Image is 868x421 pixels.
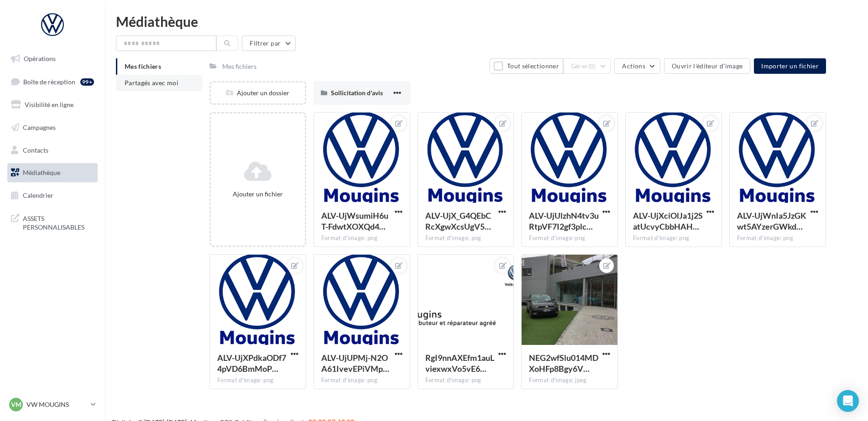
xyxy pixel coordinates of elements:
a: VM VW MOUGINS [7,396,98,413]
span: Médiathèque [23,169,60,176]
span: Calendrier [23,191,53,199]
a: Visibilité en ligne [5,95,99,114]
div: Format d'image: png [321,234,403,242]
button: Tout sélectionner [490,58,563,74]
a: Campagnes [5,118,99,137]
span: ALV-UjUlzhN4tv3uRtpVF7I2gf3plc5_lr9Mbe67hbeZ0cIOt5l7phYq [529,210,599,231]
span: Boîte de réception [23,77,75,85]
button: Actions [614,58,660,74]
p: VW MOUGINS [26,400,87,409]
button: Filtrer par [242,36,296,51]
div: Ajouter un fichier [214,190,301,199]
button: Gérer(0) [563,58,611,74]
span: Sollicitation d'avis [331,89,383,97]
span: Mes fichiers [125,62,161,70]
span: Contacts [23,146,48,154]
a: Contacts [5,141,99,160]
span: Actions [622,62,645,70]
button: Importer un fichier [754,58,826,74]
div: Ajouter un dossier [211,88,305,98]
span: NEG2wfSlu014MDXoHFp8Bgy6Vx-AyJ_QokFRUU6zQIjUCr8J2oQUpgtZgHsz0gsmstFWJ1JgaJi6LBc-Hw=s0 [529,353,598,374]
div: Open Intercom Messenger [837,390,859,412]
a: Médiathèque [5,163,99,182]
span: VM [11,400,21,409]
div: Format d'image: png [425,234,507,242]
div: Format d'image: png [217,376,298,385]
span: Importer un fichier [761,62,819,70]
div: Mes fichiers [222,62,256,71]
a: Calendrier [5,186,99,205]
a: Boîte de réception99+ [5,72,99,92]
span: ALV-UjWsumiH6uT-FdwtXOXQd4GINIdGgrVzZglHKeGDUb9thA0r6mH9 [321,210,388,231]
div: 99+ [80,78,94,86]
span: Campagnes [23,123,56,131]
div: Format d'image: png [737,234,818,242]
span: Visibilité en ligne [25,101,73,108]
span: (0) [588,62,596,70]
div: Format d'image: png [321,376,403,385]
button: Ouvrir l'éditeur d'image [664,58,750,74]
div: Format d'image: png [425,376,507,385]
span: ALV-UjWnIa5JzGKwt5AYzerGWkdRQgnCsW_YALiEtOnFCLj8YAlbjrbJ [737,210,806,231]
span: ALV-UjXPdkaODf74pVD6BmMoPC1hofPpr5h8_BfKfR1mogxA4GopCPXa [217,353,286,374]
span: Opérations [24,55,56,62]
div: Format d'image: png [529,234,610,242]
div: Format d'image: png [633,234,714,242]
span: RgI9nnAXEfm1auLviexwxVo5vE6N3cj6mgIGAKUeiUVXzsGet-jLV0u4RYggT9A_gbnfPjzG31np5s1xQQ=s0 [425,353,494,374]
span: Partagés avec moi [125,79,178,87]
span: ASSETS PERSONNALISABLES [23,212,94,232]
div: Médiathèque [116,15,857,28]
span: ALV-UjUPMj-N2OA61IvevEPiVMpmAGCwIT2T2qzTgkpoEZS_oQSV_kZ2 [321,353,389,374]
a: Opérations [5,49,99,68]
div: Format d'image: jpeg [529,376,610,385]
span: ALV-UjXciOlJa1j2SatUcvyCbbHAHY_OczO2qP8GflVraVWDLLCrlBLg [633,210,703,231]
span: ALV-UjX_G4QEbCRcXgwXcsUgV5QqXmEjB79OmVHrhNV8uUQhUgj_mJPT [425,210,491,231]
a: ASSETS PERSONNALISABLES [5,209,99,236]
